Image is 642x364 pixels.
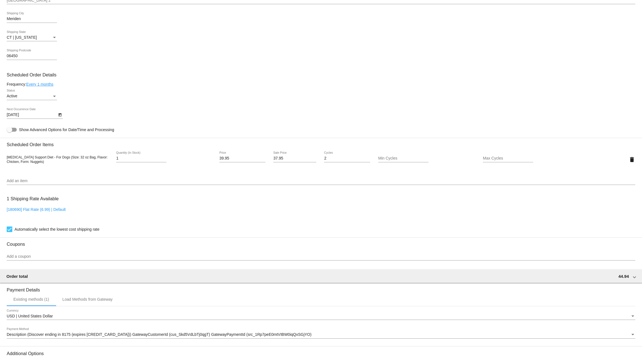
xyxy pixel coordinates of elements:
mat-icon: delete [629,156,635,163]
input: Shipping Postcode [7,54,57,58]
span: Show Advanced Options for Date/Time and Processing [19,127,114,132]
span: USD | United States Dollar [7,314,53,318]
h3: Scheduled Order Items [7,138,635,147]
a: [180690] Flat Rate (6.99) | Default [7,207,66,212]
input: Max Cycles [483,156,533,161]
input: Cycles [324,156,370,161]
input: Shipping City [7,17,57,21]
input: Add an item [7,179,635,183]
input: Sale Price [273,156,316,161]
span: Automatically select the lowest cost shipping rate [15,226,99,233]
h3: Additional Options [7,351,635,356]
input: Add a coupon [7,254,635,259]
input: Min Cycles [378,156,428,161]
span: 44.94 [618,274,629,279]
input: Price [219,156,265,161]
input: Next Occurrence Date [7,113,57,117]
input: Quantity (In Stock) [116,156,166,161]
a: Every 1 months [26,82,53,86]
span: CT | [US_STATE] [7,35,37,40]
mat-select: Status [7,94,57,98]
span: Active [7,94,17,98]
h3: Scheduled Order Details [7,72,635,78]
mat-select: Shipping State [7,35,57,40]
div: Existing methods (1) [13,297,49,302]
h3: 1 Shipping Rate Available [7,193,59,205]
h3: Payment Details [7,283,635,293]
div: Load Methods from Gateway [63,297,113,302]
span: Order total [6,274,28,279]
button: Open calendar [57,112,63,117]
span: [MEDICAL_DATA] Support Diet - For Dogs (Size: 32 oz Bag, Flavor: Chicken, Form: Nuggets) [7,155,108,164]
mat-select: Currency [7,314,635,319]
div: Frequency: [7,82,635,86]
span: Description (Discover ending in 8175 (expires [CREDIT_CARD_DATA])) GatewayCustomerId (cus_Skd5VdL... [7,332,312,337]
h3: Coupons [7,237,635,247]
mat-select: Payment Method [7,332,635,337]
